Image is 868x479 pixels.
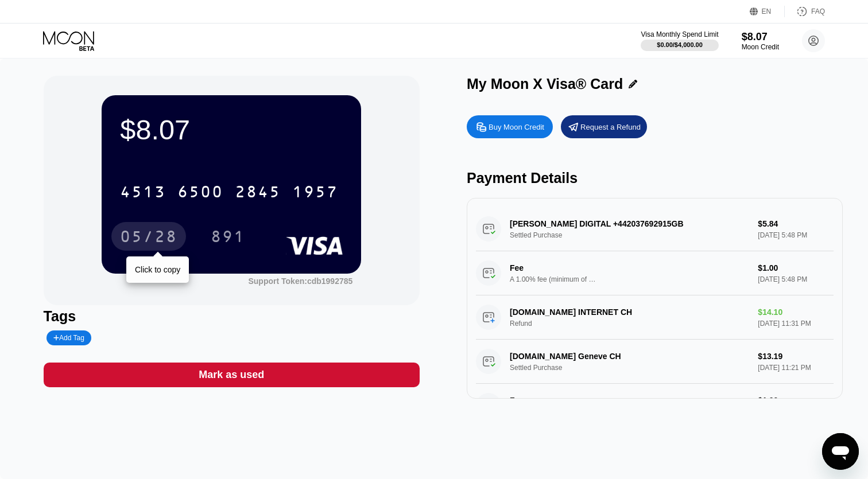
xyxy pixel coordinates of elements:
div: EN [750,6,785,17]
div: 05/28 [111,222,186,251]
div: Tags [44,308,420,325]
div: Fee [510,396,590,405]
div: $8.07 [742,31,779,43]
div: FeeA 1.00% fee (minimum of $1.00) is charged on all transactions$1.00[DATE] 11:21 PM [476,384,834,428]
div: $8.07Moon Credit [742,31,779,51]
div: Add Tag [46,330,91,345]
div: Mark as used [44,363,420,387]
div: 4513650028451957 [113,177,345,206]
div: FeeA 1.00% fee (minimum of $1.00) is charged on all transactions$1.00[DATE] 5:48 PM [476,251,834,295]
div: $1.00 [758,263,834,272]
div: $0.00 / $4,000.00 [657,41,703,48]
div: Buy Moon Credit [467,115,553,138]
div: 2845 [235,184,281,202]
div: Support Token: cdb1992785 [248,277,352,286]
div: 6500 [177,184,223,202]
div: Visa Monthly Spend Limit [641,30,718,38]
div: Request a Refund [561,115,647,138]
div: Mark as used [199,368,264,381]
div: Visa Monthly Spend Limit$0.00/$4,000.00 [641,30,718,51]
div: $8.07 [120,114,343,146]
div: Request a Refund [580,122,641,132]
div: 1957 [292,184,338,202]
div: 891 [202,222,254,251]
div: [DATE] 5:48 PM [758,275,834,283]
div: $1.00 [758,396,834,405]
div: Support Token:cdb1992785 [248,277,352,286]
iframe: Кнопка запуска окна обмена сообщениями [822,433,859,470]
div: My Moon X Visa® Card [467,76,623,92]
div: Buy Moon Credit [489,122,544,132]
div: 4513 [120,184,166,202]
div: Fee [510,263,590,272]
div: Moon Credit [742,43,779,51]
div: 05/28 [120,229,177,247]
div: 891 [211,229,245,247]
div: FAQ [811,7,825,15]
div: Add Tag [53,334,84,342]
div: Click to copy [135,265,180,274]
div: FAQ [785,6,825,17]
div: EN [762,7,772,15]
div: Payment Details [467,170,843,186]
div: A 1.00% fee (minimum of $1.00) is charged on all transactions [510,275,596,283]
